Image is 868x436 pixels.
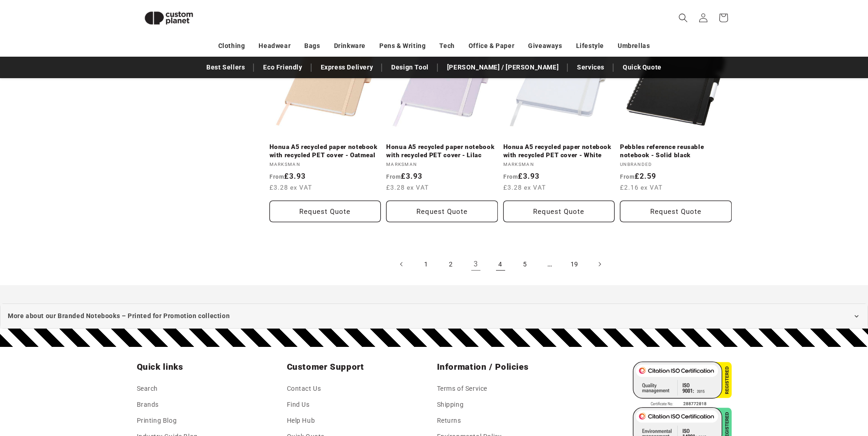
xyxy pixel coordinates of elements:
[259,59,307,75] a: Eco Friendly
[379,38,426,54] a: Pens & Writing
[137,4,201,32] img: Custom Planet
[316,59,378,75] a: Express Delivery
[620,201,732,222] button: Request Quote
[416,254,437,274] a: Page 1
[137,397,159,413] a: Brands
[270,143,381,159] a: Honua A5 recycled paper notebook with recycled PET cover - Oatmeal
[618,38,650,54] a: Umbrellas
[515,254,535,274] a: Page 5
[334,38,366,54] a: Drinkware
[287,413,315,429] a: Help Hub
[8,310,230,322] span: More about our Branded Notebooks – Printed for Promotion collection
[503,143,615,159] a: Honua A5 recycled paper notebook with recycled PET cover - White
[441,254,461,274] a: Page 2
[287,362,431,372] h2: Customer Support
[469,38,514,54] a: Office & Paper
[259,38,291,54] a: Headwear
[287,397,310,413] a: Find Us
[137,383,158,397] a: Search
[565,254,585,274] a: Page 19
[218,38,245,54] a: Clothing
[270,254,732,274] nav: Pagination
[439,38,454,54] a: Tech
[620,143,732,159] a: Pebbles reference reusable notebook - Solid black
[202,59,249,75] a: Best Sellers
[392,254,412,274] a: Previous page
[576,38,604,54] a: Lifestyle
[503,201,615,222] button: Request Quote
[466,254,486,274] a: Page 3
[304,38,320,54] a: Bags
[715,337,868,436] iframe: Chat Widget
[633,362,732,407] img: ISO 9001 Certified
[386,143,498,159] a: Honua A5 recycled paper notebook with recycled PET cover - Lilac
[437,362,582,372] h2: Information / Policies
[572,59,609,75] a: Services
[270,201,381,222] button: Request Quote
[618,59,666,75] a: Quick Quote
[528,38,562,54] a: Giveaways
[437,397,464,413] a: Shipping
[387,59,433,75] a: Design Tool
[589,254,609,274] a: Next page
[673,8,693,28] summary: Search
[287,383,321,397] a: Contact Us
[491,254,511,274] a: Page 4
[540,254,560,274] span: …
[386,201,498,222] button: Request Quote
[442,59,563,75] a: [PERSON_NAME] / [PERSON_NAME]
[437,413,461,429] a: Returns
[437,383,488,397] a: Terms of Service
[137,413,177,429] a: Printing Blog
[137,362,281,372] h2: Quick links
